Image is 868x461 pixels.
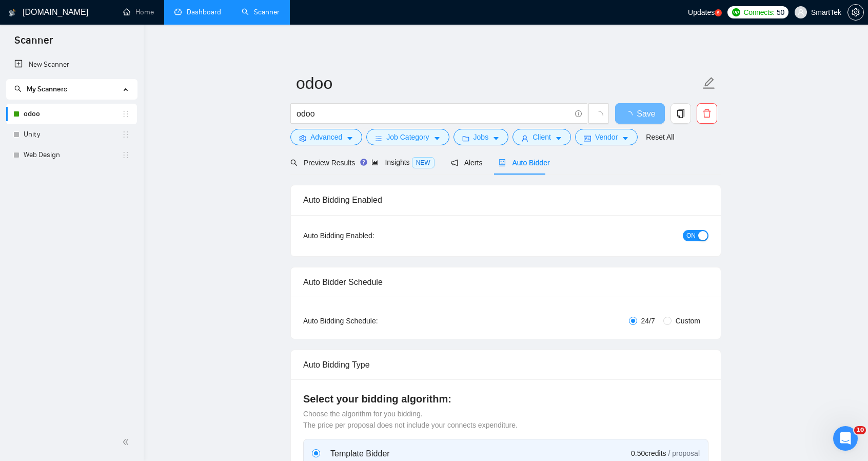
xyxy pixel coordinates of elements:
[717,11,720,15] text: 5
[584,135,591,142] span: idcard
[595,131,618,143] span: Vendor
[451,159,483,167] span: Alerts
[575,110,582,117] span: info-circle
[299,135,306,142] span: setting
[242,8,280,16] a: searchScanner
[492,135,500,142] span: caret-down
[688,8,715,16] span: Updates
[303,410,518,429] span: Choose the algorithm for you bidding. The price per proposal does not include your connects expen...
[366,129,449,145] button: barsJob Categorycaret-down
[6,145,137,165] li: Web Design
[451,159,458,166] span: notification
[290,159,355,167] span: Preview Results
[744,7,775,18] span: Connects:
[14,54,129,75] a: New Scanner
[371,159,379,166] span: area-chart
[499,159,549,167] span: Auto Bidder
[330,448,568,460] div: Template Bidder
[24,145,122,165] a: Web Design
[122,437,132,447] span: double-left
[670,103,691,124] button: copy
[462,135,469,142] span: folder
[297,107,570,120] input: Search Freelance Jobs...
[310,131,342,143] span: Advanced
[521,135,528,142] span: user
[375,135,382,142] span: bars
[303,392,708,406] h4: Select your bidding algorithm:
[732,8,740,16] img: upwork-logo.png
[847,4,864,21] button: setting
[555,135,562,142] span: caret-down
[27,85,67,93] span: My Scanners
[702,76,716,90] span: edit
[499,159,506,166] span: robot
[412,157,435,168] span: NEW
[303,185,708,215] div: Auto Bidding Enabled
[290,129,362,145] button: settingAdvancedcaret-down
[303,230,438,241] div: Auto Bidding Enabled:
[122,110,130,118] span: holder
[646,131,674,143] a: Reset All
[715,9,722,16] a: 5
[433,135,441,142] span: caret-down
[624,111,637,119] span: loading
[386,131,429,143] span: Job Category
[24,124,122,145] a: Unity
[697,103,717,124] button: delete
[854,426,866,434] span: 10
[6,104,137,124] li: odoo
[672,315,704,326] span: Custom
[594,111,603,120] span: loading
[637,107,655,120] span: Save
[668,448,700,458] span: / proposal
[6,124,137,145] li: Unity
[303,315,438,326] div: Auto Bidding Schedule:
[777,7,784,18] span: 50
[303,350,708,379] div: Auto Bidding Type
[24,104,122,124] a: odoo
[615,103,665,124] button: Save
[122,151,130,159] span: holder
[14,85,22,92] span: search
[123,8,154,16] a: homeHome
[290,159,298,166] span: search
[797,9,804,16] span: user
[359,158,368,167] div: Tooltip anchor
[512,129,571,145] button: userClientcaret-down
[622,135,629,142] span: caret-down
[174,8,221,16] a: dashboardDashboard
[9,5,16,21] img: logo
[14,85,67,93] span: My Scanners
[6,54,137,75] li: New Scanner
[346,135,353,142] span: caret-down
[303,267,708,297] div: Auto Bidder Schedule
[532,131,551,143] span: Client
[671,109,691,118] span: copy
[575,129,638,145] button: idcardVendorcaret-down
[637,315,659,326] span: 24/7
[697,109,717,118] span: delete
[847,8,864,16] a: setting
[833,426,858,451] iframe: Intercom live chat
[686,230,696,241] span: ON
[371,158,434,166] span: Insights
[474,131,489,143] span: Jobs
[6,33,61,54] span: Scanner
[122,130,130,139] span: holder
[631,448,666,459] span: 0.50 credits
[296,70,700,96] input: Scanner name...
[453,129,509,145] button: folderJobscaret-down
